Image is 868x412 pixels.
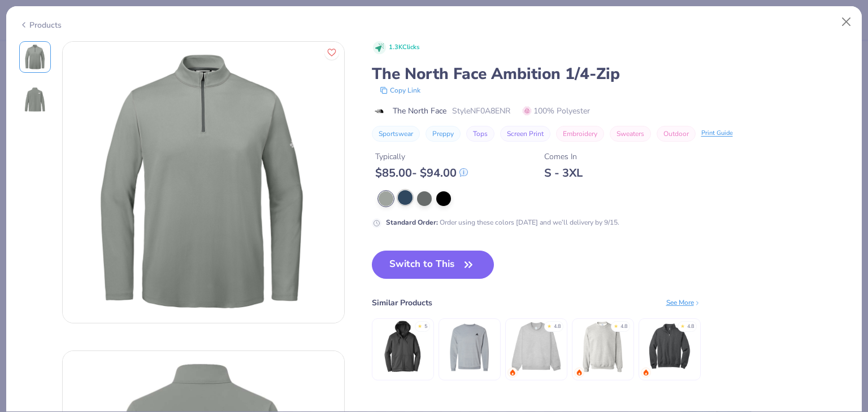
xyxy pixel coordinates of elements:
img: trending.gif [509,369,516,376]
span: The North Face [393,105,446,117]
img: Adidas Crewneck Sweatshirt [442,320,496,374]
img: brand logo [372,107,387,116]
button: Sportswear [372,126,420,142]
div: 4.8 [554,323,561,331]
button: Embroidery [556,126,604,142]
img: Gildan Adult Heavy Blend Adult 8 Oz. 50/50 Fleece Crew [576,320,630,374]
strong: Standard Order : [386,218,438,227]
button: Switch to This [372,251,494,279]
button: copy to clipboard [376,85,424,96]
button: Outdoor [657,126,696,142]
button: Screen Print [500,126,550,142]
img: trending.gif [576,369,583,376]
img: Front [21,43,49,71]
img: Fresh Prints Denver Mock Neck Heavyweight Sweatshirt [509,320,563,374]
div: Similar Products [372,297,432,309]
div: 4.8 [620,323,627,331]
div: See More [666,297,701,308]
div: The North Face Ambition 1/4-Zip [372,63,849,85]
div: Products [19,19,62,31]
img: Front [63,42,344,323]
span: Style NF0A8ENR [452,105,510,117]
div: 5 [424,323,427,331]
div: Typically [375,151,468,163]
span: 100% Polyester [523,105,590,117]
div: ★ [680,323,685,327]
button: Close [836,11,857,33]
button: Preppy [426,126,461,142]
img: trending.gif [643,369,649,376]
button: Sweaters [610,126,651,142]
img: Back [21,86,49,113]
div: $ 85.00 - $ 94.00 [375,166,468,180]
div: Order using these colors [DATE] and we’ll delivery by 9/15. [386,217,619,227]
div: ★ [418,323,422,327]
img: Nike Therma-FIT Full-Zip Fleece Hoodie [376,320,429,374]
div: S - 3XL [544,166,583,180]
div: Comes In [544,151,583,163]
span: 1.3K Clicks [389,43,419,52]
div: ★ [614,323,618,327]
img: Jerzees Nublend Quarter-Zip Cadet Collar Sweatshirt [643,320,696,374]
div: ★ [547,323,552,327]
div: Print Guide [701,129,733,138]
div: 4.8 [687,323,694,331]
button: Like [324,45,339,60]
button: Tops [466,126,494,142]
